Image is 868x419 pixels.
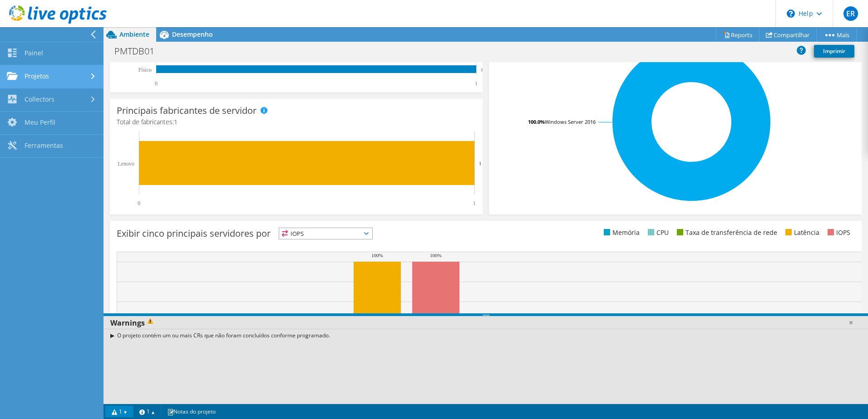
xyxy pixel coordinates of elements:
a: 1 [105,406,133,417]
div: Warnings [104,316,868,330]
text: 0 [155,80,158,87]
a: Compartilhar [759,28,817,42]
h4: Total de fabricantes: [117,117,476,127]
text: 1 [473,200,476,206]
text: 1 [481,68,483,72]
a: 1 [133,406,161,417]
text: 1 [479,161,482,166]
a: Imprimir [814,45,854,58]
span: IOPS [279,228,372,239]
a: Mais [816,28,857,42]
text: 100% [430,253,442,258]
text: Lenovo [118,161,134,167]
li: Taxa de transferência de rede [675,228,777,238]
span: 1 [174,117,178,126]
li: Latência [783,228,819,238]
div: O projeto contém um ou mais CRs que não foram concluídos conforme programado. [104,329,868,342]
a: Reports [716,28,759,42]
text: 1 [475,80,478,87]
li: IOPS [825,228,850,238]
tspan: 100.0% [528,118,545,125]
li: CPU [646,228,669,238]
text: 0 [138,200,140,206]
h1: PMTDB01 [110,46,168,56]
text: 100% [371,253,383,258]
tspan: Windows Server 2016 [545,118,596,125]
a: Notas do projeto [161,406,222,417]
span: Ambiente [119,30,149,39]
tspan: Físico [138,67,152,73]
span: Desempenho [172,30,213,39]
span: ER [843,6,858,21]
svg: \n [787,10,795,18]
h3: Principais fabricantes de servidor [117,106,256,116]
li: Memória [602,228,640,238]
